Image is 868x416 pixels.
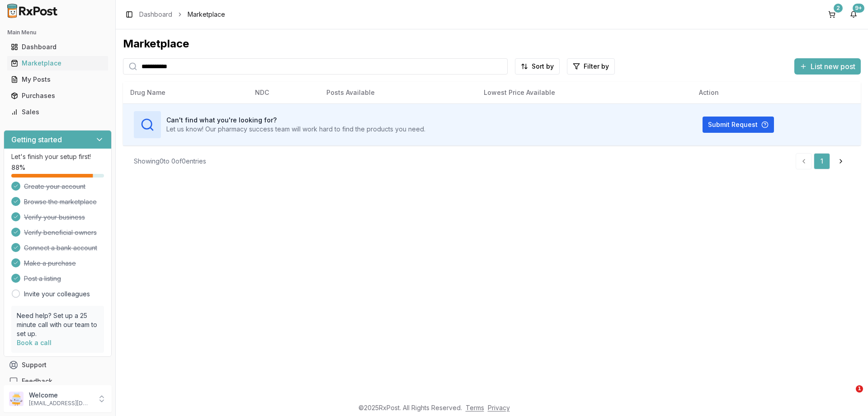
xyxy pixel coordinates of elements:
[24,274,61,283] span: Post a listing
[29,400,92,407] p: [EMAIL_ADDRESS][DOMAIN_NAME]
[567,58,615,75] button: Filter by
[166,125,425,134] p: Let us know! Our pharmacy success team will work hard to find the products you need.
[584,62,609,71] span: Filter by
[11,134,62,145] h3: Getting started
[24,259,76,268] span: Make a purchase
[24,182,85,191] span: Create your account
[24,228,97,237] span: Verify beneficial owners
[692,82,861,103] th: Action
[7,55,108,71] a: Marketplace
[11,108,104,117] div: Sales
[24,290,90,299] a: Invite your colleagues
[796,153,850,169] nav: pagination
[188,10,225,19] span: Marketplace
[532,62,554,71] span: Sort by
[4,72,112,87] button: My Posts
[4,56,112,70] button: Marketplace
[856,385,863,393] span: 1
[811,61,855,72] span: List new post
[11,75,104,84] div: My Posts
[7,104,108,120] a: Sales
[703,117,774,133] button: Submit Request
[4,373,112,389] button: Feedback
[11,42,104,51] div: Dashboard
[29,391,92,400] p: Welcome
[7,71,108,88] a: My Posts
[17,311,99,338] p: Need help? Set up a 25 minute call with our team to set up.
[837,385,859,407] iframe: Intercom live chat
[139,10,172,19] a: Dashboard
[4,357,112,373] button: Support
[832,153,850,169] a: Go to next page
[814,153,830,169] a: 1
[515,58,560,75] button: Sort by
[825,7,839,22] button: 2
[17,339,52,346] a: Book a call
[4,4,61,18] img: RxPost Logo
[846,7,861,22] button: 9+
[319,82,476,103] th: Posts Available
[11,152,104,161] p: Let's finish your setup first!
[123,82,248,103] th: Drug Name
[853,4,864,13] div: 9+
[24,197,97,206] span: Browse the marketplace
[794,63,861,72] a: List new post
[4,89,112,103] button: Purchases
[139,10,225,19] nav: breadcrumb
[24,213,85,222] span: Verify your business
[134,157,206,166] div: Showing 0 to 0 of 0 entries
[476,82,692,103] th: Lowest Price Available
[834,4,843,13] div: 2
[11,163,25,172] span: 88 %
[488,404,510,411] a: Privacy
[11,91,104,100] div: Purchases
[22,377,52,386] span: Feedback
[7,29,108,36] h2: Main Menu
[11,59,104,68] div: Marketplace
[123,37,861,51] div: Marketplace
[248,82,319,103] th: NDC
[794,58,861,75] button: List new post
[4,40,112,54] button: Dashboard
[24,243,97,252] span: Connect a bank account
[7,88,108,104] a: Purchases
[4,105,112,119] button: Sales
[9,392,24,406] img: User avatar
[7,39,108,55] a: Dashboard
[166,116,425,125] h3: Can't find what you're looking for?
[466,404,484,411] a: Terms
